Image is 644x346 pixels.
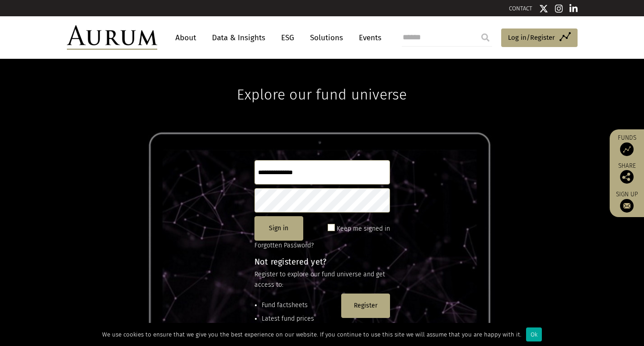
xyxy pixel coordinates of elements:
p: Register to explore our fund universe and get access to: [254,270,390,290]
input: Submit [476,28,494,47]
button: Sign in [254,216,303,241]
h4: Not registered yet? [254,258,390,266]
a: Events [354,29,381,46]
img: Access Funds [620,142,634,156]
a: CONTACT [509,5,532,12]
img: Twitter icon [539,4,548,13]
a: Log in/Register [501,28,578,47]
button: Register [341,294,390,318]
img: Aurum [67,25,157,50]
label: Keep me signed in [337,223,390,234]
a: About [171,29,201,46]
a: ESG [277,29,299,46]
span: Log in/Register [508,32,555,43]
img: Sign up to our newsletter [620,199,634,213]
div: Ok [526,327,542,341]
img: Linkedin icon [569,4,578,13]
img: Share this post [620,170,634,184]
a: Solutions [306,29,348,46]
h1: Explore our fund universe [237,59,407,103]
li: Fund factsheets [262,300,338,310]
div: Share [614,163,639,184]
a: Forgotten Password? [254,242,314,249]
a: Funds [614,134,639,156]
li: Latest fund prices [262,314,338,324]
a: Sign up [614,190,639,213]
a: Data & Insights [207,29,270,46]
img: Instagram icon [555,4,563,13]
